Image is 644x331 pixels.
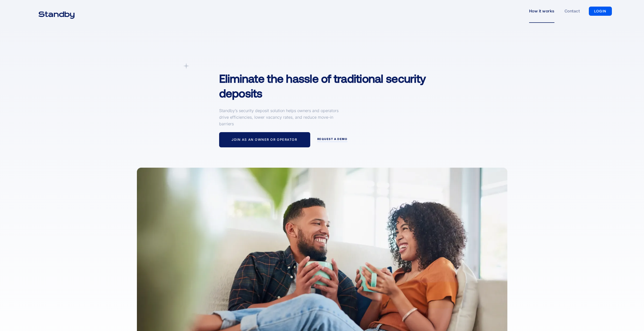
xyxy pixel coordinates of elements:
[232,138,297,142] div: Join as an owner or operator
[219,132,310,147] a: Join as an owner or operator
[317,137,348,141] div: request a demo
[219,63,270,68] div: A simpler Deposit Solution
[219,107,341,127] p: Standby’s security deposit solution helps owners and operators drive efficiencies, lower vacancy ...
[589,7,612,16] a: LOGIN
[219,71,456,100] h1: Eliminate the hassle of traditional security deposits
[32,8,81,14] a: home
[317,137,348,142] a: request a demo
